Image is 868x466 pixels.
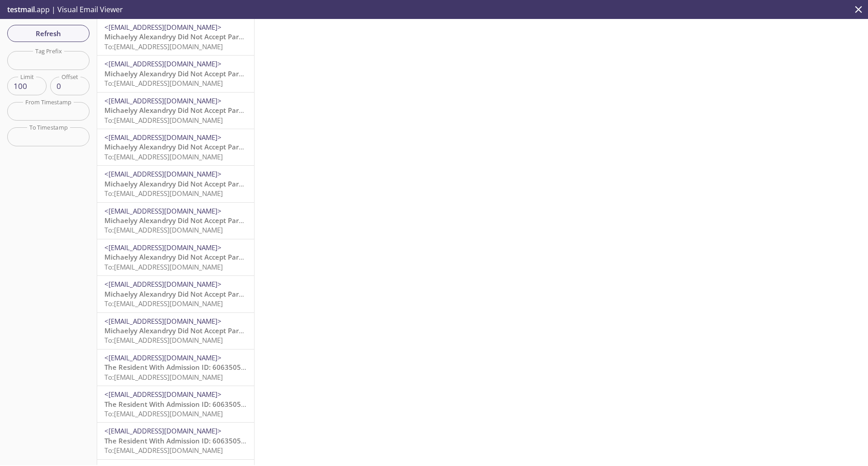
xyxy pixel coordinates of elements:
[104,400,757,409] span: The Resident With Admission ID: 6063505210 Did Not Accept Parkside Center for Nursing & Rehabilit...
[104,252,614,261] span: Michaelyy Alexandryy Did Not Accept Parkside Center for Nursing & Rehabilitation at [GEOGRAPHIC_D...
[7,25,90,42] button: Refresh
[104,142,614,151] span: Michaelyy Alexandryy Did Not Accept Parkside Center for Nursing & Rehabilitation at [GEOGRAPHIC_D...
[104,69,614,78] span: Michaelyy Alexandryy Did Not Accept Parkside Center for Nursing & Rehabilitation at [GEOGRAPHIC_D...
[97,239,254,275] div: <[EMAIL_ADDRESS][DOMAIN_NAME]>Michaelyy Alexandryy Did Not Accept Parkside Center for Nursing & R...
[104,23,222,32] span: <[EMAIL_ADDRESS][DOMAIN_NAME]>
[97,56,254,92] div: <[EMAIL_ADDRESS][DOMAIN_NAME]>Michaelyy Alexandryy Did Not Accept Parkside Center for Nursing & R...
[104,216,614,225] span: Michaelyy Alexandryy Did Not Accept Parkside Center for Nursing & Rehabilitation at [GEOGRAPHIC_D...
[104,446,223,455] span: To: [EMAIL_ADDRESS][DOMAIN_NAME]
[97,93,254,129] div: <[EMAIL_ADDRESS][DOMAIN_NAME]>Michaelyy Alexandryy Did Not Accept Parkside Center for Nursing & R...
[104,59,222,68] span: <[EMAIL_ADDRESS][DOMAIN_NAME]>
[104,390,222,399] span: <[EMAIL_ADDRESS][DOMAIN_NAME]>
[97,129,254,165] div: <[EMAIL_ADDRESS][DOMAIN_NAME]>Michaelyy Alexandryy Did Not Accept Parkside Center for Nursing & R...
[104,299,223,308] span: To: [EMAIL_ADDRESS][DOMAIN_NAME]
[14,28,82,39] span: Refresh
[104,96,222,105] span: <[EMAIL_ADDRESS][DOMAIN_NAME]>
[104,116,223,125] span: To: [EMAIL_ADDRESS][DOMAIN_NAME]
[104,289,614,298] span: Michaelyy Alexandryy Did Not Accept Parkside Center for Nursing & Rehabilitation at [GEOGRAPHIC_D...
[7,5,35,14] span: testmail
[97,203,254,239] div: <[EMAIL_ADDRESS][DOMAIN_NAME]>Michaelyy Alexandryy Did Not Accept Parkside Center for Nursing & R...
[104,363,757,372] span: The Resident With Admission ID: 6063505210 Did Not Accept Parkside Center for Nursing & Rehabilit...
[104,106,614,115] span: Michaelyy Alexandryy Did Not Accept Parkside Center for Nursing & Rehabilitation at [GEOGRAPHIC_D...
[104,353,222,362] span: <[EMAIL_ADDRESS][DOMAIN_NAME]>
[104,133,222,142] span: <[EMAIL_ADDRESS][DOMAIN_NAME]>
[104,152,223,161] span: To: [EMAIL_ADDRESS][DOMAIN_NAME]
[104,243,222,252] span: <[EMAIL_ADDRESS][DOMAIN_NAME]>
[97,349,254,386] div: <[EMAIL_ADDRESS][DOMAIN_NAME]>The Resident With Admission ID: 6063505210 Did Not Accept Parkside ...
[97,313,254,349] div: <[EMAIL_ADDRESS][DOMAIN_NAME]>Michaelyy Alexandryy Did Not Accept Parkside Center for Nursing & R...
[104,42,223,51] span: To: [EMAIL_ADDRESS][DOMAIN_NAME]
[104,317,222,326] span: <[EMAIL_ADDRESS][DOMAIN_NAME]>
[97,423,254,459] div: <[EMAIL_ADDRESS][DOMAIN_NAME]>The Resident With Admission ID: 6063505210 Did Not Accept Parkside ...
[104,280,222,289] span: <[EMAIL_ADDRESS][DOMAIN_NAME]>
[104,225,223,234] span: To: [EMAIL_ADDRESS][DOMAIN_NAME]
[97,276,254,312] div: <[EMAIL_ADDRESS][DOMAIN_NAME]>Michaelyy Alexandryy Did Not Accept Parkside Center for Nursing & R...
[104,409,223,418] span: To: [EMAIL_ADDRESS][DOMAIN_NAME]
[104,79,223,88] span: To: [EMAIL_ADDRESS][DOMAIN_NAME]
[97,386,254,422] div: <[EMAIL_ADDRESS][DOMAIN_NAME]>The Resident With Admission ID: 6063505210 Did Not Accept Parkside ...
[104,262,223,271] span: To: [EMAIL_ADDRESS][DOMAIN_NAME]
[104,189,223,198] span: To: [EMAIL_ADDRESS][DOMAIN_NAME]
[97,166,254,202] div: <[EMAIL_ADDRESS][DOMAIN_NAME]>Michaelyy Alexandryy Did Not Accept Parkside Center for Nursing & R...
[104,169,222,178] span: <[EMAIL_ADDRESS][DOMAIN_NAME]>
[104,336,223,345] span: To: [EMAIL_ADDRESS][DOMAIN_NAME]
[104,326,614,335] span: Michaelyy Alexandryy Did Not Accept Parkside Center for Nursing & Rehabilitation at [GEOGRAPHIC_D...
[104,373,223,382] span: To: [EMAIL_ADDRESS][DOMAIN_NAME]
[104,206,222,215] span: <[EMAIL_ADDRESS][DOMAIN_NAME]>
[104,436,757,445] span: The Resident With Admission ID: 6063505210 Did Not Accept Parkside Center for Nursing & Rehabilit...
[97,19,254,55] div: <[EMAIL_ADDRESS][DOMAIN_NAME]>Michaelyy Alexandryy Did Not Accept Parkside Center for Nursing & R...
[104,426,222,435] span: <[EMAIL_ADDRESS][DOMAIN_NAME]>
[104,179,614,188] span: Michaelyy Alexandryy Did Not Accept Parkside Center for Nursing & Rehabilitation at [GEOGRAPHIC_D...
[104,32,614,41] span: Michaelyy Alexandryy Did Not Accept Parkside Center for Nursing & Rehabilitation at [GEOGRAPHIC_D...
